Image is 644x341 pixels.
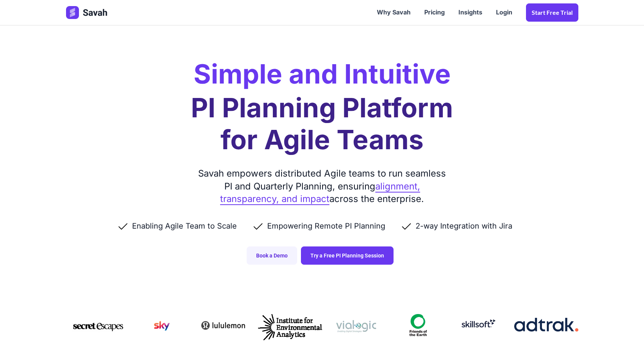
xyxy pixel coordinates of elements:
[489,1,519,24] a: Login
[526,3,578,22] a: Start Free trial
[452,1,489,24] a: Insights
[252,221,400,231] li: Empowering Remote PI Planning
[370,1,417,24] a: Why Savah
[195,167,449,205] div: Savah empowers distributed Agile teams to run seamless PI and Quarterly Planning, ensuring across...
[400,221,527,231] li: 2-way Integration with Jira
[417,1,452,24] a: Pricing
[117,221,252,231] li: Enabling Agile Team to Scale
[194,61,451,87] h2: Simple and Intuitive
[301,246,394,265] a: Try a Free PI Planning Session
[247,246,297,265] a: Book a Demo
[191,92,453,156] h1: PI Planning Platform for Agile Teams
